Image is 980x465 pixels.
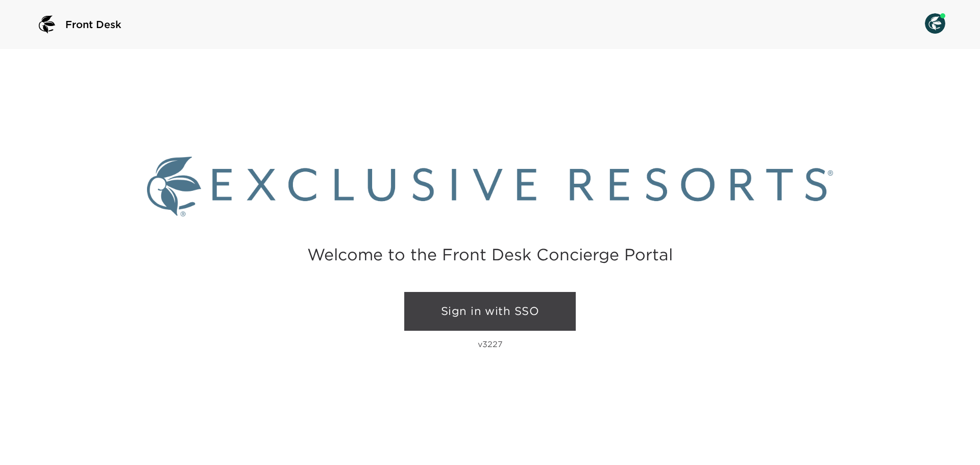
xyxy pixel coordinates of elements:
[307,247,673,262] h2: Welcome to the Front Desk Concierge Portal
[35,12,59,37] img: logo
[147,157,833,216] img: Exclusive Resorts logo
[404,292,576,331] a: Sign in with SSO
[925,13,945,34] img: User
[478,339,503,349] p: v3227
[65,17,121,32] span: Front Desk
